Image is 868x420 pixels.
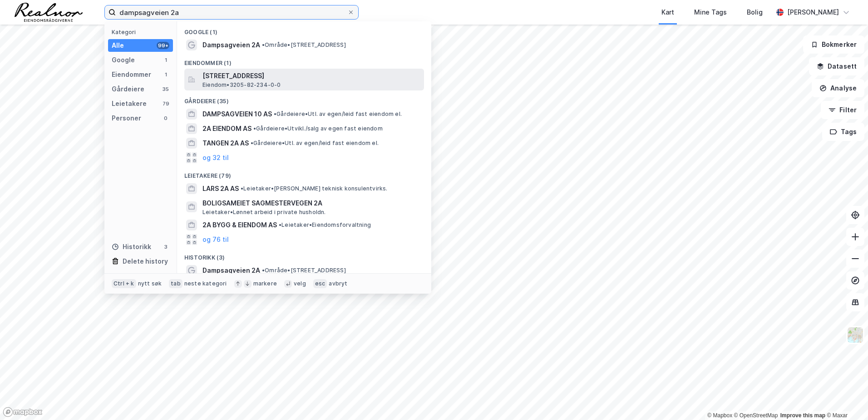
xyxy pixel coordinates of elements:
div: esc [313,279,327,288]
div: Kart [661,7,674,18]
span: Dampsagveien 2A [202,265,260,276]
div: Ctrl + k [112,279,136,288]
div: Leietakere (79) [177,165,431,181]
a: Mapbox [707,412,732,419]
span: Eiendom • 3205-82-234-0-0 [202,81,281,89]
span: • [262,41,265,48]
div: [PERSON_NAME] [787,7,839,18]
div: 1 [162,71,169,78]
div: tab [169,279,182,288]
div: Historikk [112,241,151,252]
span: • [274,110,276,117]
span: • [262,267,265,274]
input: Søk på adresse, matrikkel, gårdeiere, leietakere eller personer [116,5,347,19]
div: markere [253,280,277,287]
div: 1 [162,56,169,64]
button: Tags [822,123,864,141]
div: Kontrollprogram for chat [823,376,868,420]
div: neste kategori [184,280,227,287]
span: Dampsagveien 2A [202,40,260,50]
a: Improve this map [780,412,825,419]
img: Z [847,326,864,344]
span: DAMPSAGVEIEN 10 AS [202,109,272,120]
span: 2A EIENDOM AS [202,123,252,134]
div: 3 [162,243,169,250]
a: Mapbox homepage [3,407,43,417]
span: • [279,221,281,228]
span: Gårdeiere • Utl. av egen/leid fast eiendom el. [274,110,402,118]
div: Google [112,55,135,65]
div: 0 [162,115,169,122]
button: Datasett [809,57,864,75]
span: • [241,185,243,192]
span: [STREET_ADDRESS] [202,70,420,81]
div: avbryt [329,280,347,287]
div: 99+ [157,42,169,49]
span: Gårdeiere • Utl. av egen/leid fast eiendom el. [251,140,379,147]
div: Bolig [747,7,763,18]
div: Delete history [123,256,168,267]
button: og 76 til [202,234,229,245]
div: Personer [112,113,141,124]
a: OpenStreetMap [734,412,778,419]
div: 35 [162,85,169,93]
div: Leietakere [112,98,147,109]
button: Bokmerker [803,35,864,54]
div: 79 [162,100,169,107]
img: realnor-logo.934646d98de889bb5806.png [15,3,83,22]
span: Område • [STREET_ADDRESS] [262,41,346,49]
div: Mine Tags [694,7,727,18]
span: 2A BYGG & EIENDOM AS [202,220,277,230]
div: Gårdeiere (35) [177,90,431,107]
div: Kategori [112,29,173,35]
span: Område • [STREET_ADDRESS] [262,267,346,274]
span: • [253,125,256,132]
span: TANGEN 2A AS [202,138,249,149]
div: Google (1) [177,21,431,38]
div: Eiendommer (1) [177,52,431,69]
span: BOLIGSAMEIET SAGMESTERVEGEN 2A [202,198,420,209]
span: • [251,140,253,146]
div: Alle [112,40,124,51]
span: Gårdeiere • Utvikl./salg av egen fast eiendom [253,125,383,132]
button: Filter [821,101,864,119]
div: Historikk (3) [177,247,431,263]
span: LARS 2A AS [202,183,239,194]
div: Eiendommer [112,69,151,80]
div: Gårdeiere [112,84,144,95]
div: nytt søk [138,280,162,287]
div: velg [294,280,306,287]
span: Leietaker • [PERSON_NAME] teknisk konsulentvirks. [241,185,388,192]
span: Leietaker • Eiendomsforvaltning [279,221,371,229]
span: Leietaker • Lønnet arbeid i private husholdn. [202,209,326,216]
button: og 32 til [202,152,229,163]
iframe: Chat Widget [823,376,868,420]
button: Analyse [812,79,864,97]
